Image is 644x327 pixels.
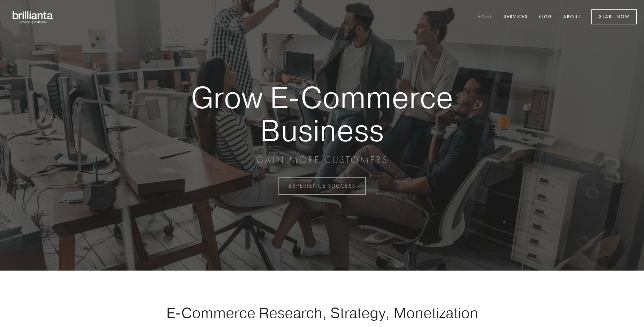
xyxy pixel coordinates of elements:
a: EXPERIENCE SUCCESS [278,177,366,195]
a: About [559,11,585,23]
strong: Grow E-Commerce Business [167,81,477,147]
a: Blog [534,11,557,23]
p: GAIN MORE CUSTOMERS [167,154,477,166]
a: Services [499,11,532,23]
img: brillianta - research, strategy, marketing [7,7,59,27]
h1: E-Commerce Research, Strategy, Monetization [144,304,500,321]
a: Home [473,11,497,23]
a: Start Now [591,9,637,24]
